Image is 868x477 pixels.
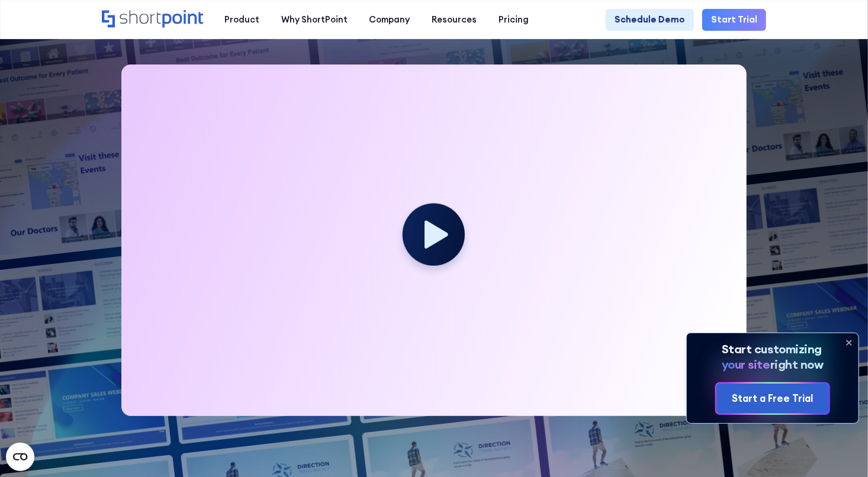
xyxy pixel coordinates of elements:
div: Pricing [499,13,529,26]
a: Product [214,9,271,31]
a: Pricing [487,9,539,31]
iframe: Chat Widget [655,340,868,477]
button: Open CMP widget [6,443,34,471]
div: Company [369,13,410,26]
a: Why ShortPoint [271,9,359,31]
div: Start a Free Trial [732,391,813,406]
div: Product [224,13,259,26]
div: Resources [432,13,477,26]
div: Why ShortPoint [281,13,348,26]
a: Company [358,9,421,31]
a: Start a Free Trial [716,383,829,414]
a: Start Trial [702,9,766,31]
a: Home [102,10,202,29]
a: Schedule Demo [606,9,693,31]
a: Resources [421,9,488,31]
